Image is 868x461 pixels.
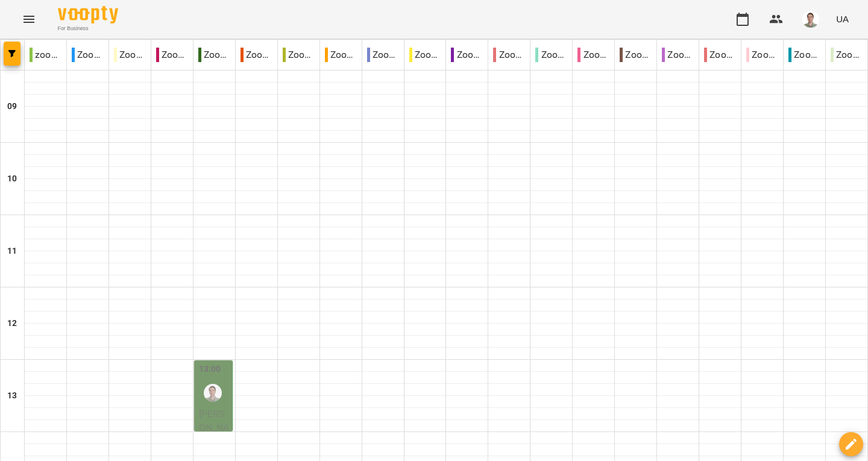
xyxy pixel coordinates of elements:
p: Zoom [PERSON_NAME] [156,48,188,62]
p: Zoom [PERSON_NAME] [535,48,567,62]
label: 13:00 [199,363,221,376]
p: Zoom Юля [831,48,863,62]
button: UA [831,8,854,30]
p: Zoom [PERSON_NAME] [241,48,272,62]
p: zoom 2 [30,48,61,62]
p: Zoom Каріна [367,48,399,62]
p: Zoom [PERSON_NAME] [493,48,525,62]
p: Zoom [PERSON_NAME] [577,48,609,62]
h6: 12 [7,317,17,330]
img: 08937551b77b2e829bc2e90478a9daa6.png [802,11,819,28]
p: Zoom [PERSON_NAME] [198,48,230,62]
p: Zoom [PERSON_NAME] [451,48,483,62]
img: Voopty Logo [58,6,118,24]
h6: 11 [7,245,17,258]
img: Андрій [204,384,222,402]
p: Zoom [PERSON_NAME] [620,48,652,62]
p: Zoom Абігейл [72,48,104,62]
p: Zoom Юлія [788,48,820,62]
p: Zoom Оксана [662,48,694,62]
p: Zoom Катерина [409,48,441,62]
p: Zoom [PERSON_NAME] [114,48,146,62]
h6: 10 [7,172,17,186]
span: [PERSON_NAME] [199,408,230,448]
h6: 13 [7,389,17,403]
button: Menu [14,5,43,34]
p: Zoom Єлизавета [283,48,315,62]
p: Zoom [PERSON_NAME] [746,48,778,62]
p: Zoom Жюлі [325,48,357,62]
p: Zoom [PERSON_NAME] [704,48,736,62]
span: For Business [58,25,118,33]
h6: 09 [7,100,17,113]
span: UA [836,13,849,25]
